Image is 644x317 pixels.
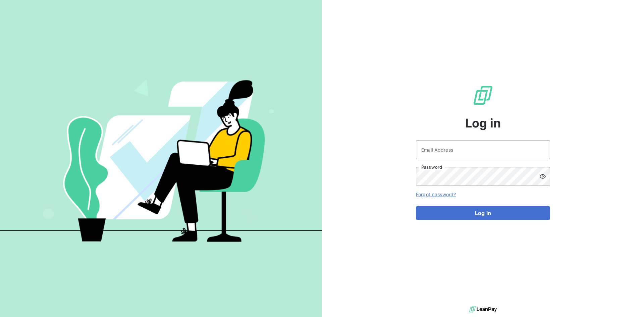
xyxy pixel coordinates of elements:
a: Forgot password? [416,192,456,197]
img: LeanPay Logo [472,85,494,106]
input: placeholder [416,140,550,159]
button: Log in [416,206,550,220]
span: Log in [465,114,501,132]
img: logo [469,304,497,314]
